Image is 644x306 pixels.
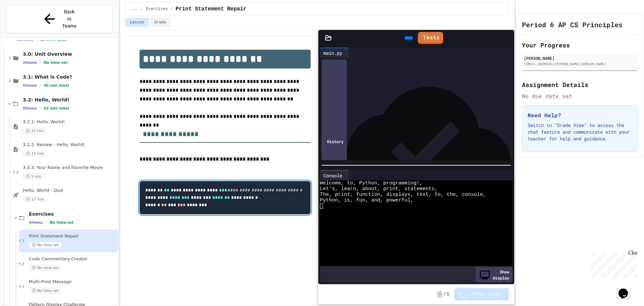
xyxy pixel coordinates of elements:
[588,250,637,278] iframe: chat widget
[50,220,74,225] span: No time set
[23,150,47,157] span: 15 min
[320,198,414,203] span: Python, is, fun, and, powerful,
[23,83,37,88] span: 5 items
[528,122,632,142] p: Switch to "Grade View" to access the chat feature and communicate with your teacher for help and ...
[150,18,171,27] button: Grade
[29,279,117,285] span: Multi-Print Message
[524,55,636,61] div: [PERSON_NAME]
[29,288,62,294] span: No time set
[29,242,62,248] span: No time set
[29,265,62,271] span: No time set
[170,6,173,12] span: /
[320,186,438,192] span: Let's, learn, about, print, statements,
[40,105,41,111] span: •
[40,60,41,65] span: •
[522,80,638,89] h2: Assignment Details
[131,6,139,12] span: ...
[472,292,503,297] span: Submit Answer
[437,291,442,298] span: -
[23,128,47,134] span: 15 min
[320,172,345,179] div: Console
[3,3,46,43] div: Chat with us now!Close
[29,211,117,217] span: Exercises
[524,61,636,67] div: [EMAIL_ADDRESS][PERSON_NAME][DOMAIN_NAME]
[40,83,41,88] span: •
[528,111,632,119] h3: Need Help?
[418,32,443,44] a: Tests
[522,92,638,100] div: No due date set
[23,60,37,65] span: 2 items
[522,40,638,50] h2: Your Progress
[44,106,69,111] span: 52 min total
[23,196,47,203] span: 17 min
[322,59,347,224] div: History
[444,292,446,297] span: /
[176,5,247,13] span: Print Statement Repair
[61,8,77,30] span: Back to Teams
[23,188,117,193] span: Hello, World - Quiz
[23,173,45,180] span: 5 min
[616,279,637,299] iframe: chat widget
[23,142,117,148] span: 3.2.2: Review - Hello, World!
[29,220,43,225] span: 4 items
[23,51,117,57] span: 3.0: Unit Overview
[320,192,486,198] span: The, print, function, displays, text, to, the, console,
[146,6,168,12] span: Exercises
[23,74,117,80] span: 3.1: What is Code?
[141,6,143,12] span: /
[46,220,47,225] span: •
[44,60,68,65] span: No time set
[125,18,149,27] button: Lesson
[29,233,117,239] span: Print Statement Repair
[447,292,449,297] span: 1
[522,20,623,29] h1: Period 6 AP CS Principles
[23,106,37,111] span: 8 items
[320,180,423,186] span: Welcome, to, Python, programming!,
[320,49,345,56] div: main.py
[476,267,513,282] div: Show display
[44,83,69,88] span: 45 min total
[23,119,117,125] span: 3.2.1: Hello, World!
[23,165,117,171] span: 3.2.3: Your Name and Favorite Movie
[23,97,117,103] span: 3.2: Hello, World!
[29,256,117,262] span: Code Commentary Creator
